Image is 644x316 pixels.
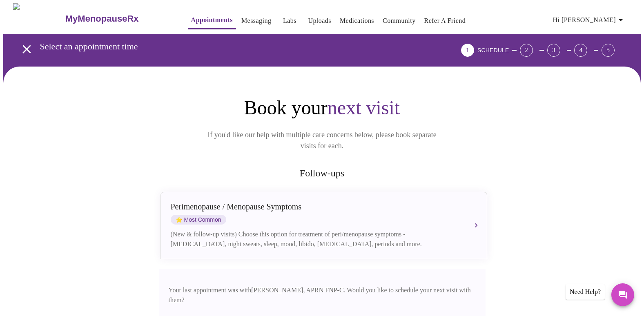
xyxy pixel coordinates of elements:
[160,192,487,259] button: Perimenopause / Menopause SymptomsstarMost Common(New & follow-up visits) Choose this option for ...
[191,14,233,26] a: Appointments
[421,13,469,29] button: Refer a Friend
[188,12,236,29] button: Appointments
[611,283,634,306] button: Messages
[461,44,474,57] div: 1
[159,96,486,120] h1: Book your
[574,44,587,57] div: 4
[241,15,271,27] a: Messaging
[566,284,605,300] div: Need Help?
[477,47,509,53] span: SCHEDULE
[547,44,560,57] div: 3
[176,216,183,223] span: star
[276,13,303,29] button: Labs
[64,4,171,33] a: MyMenopauseRx
[308,15,331,27] a: Uploads
[40,41,416,52] h3: Select an appointment time
[336,13,377,29] button: Medications
[65,13,139,24] h3: MyMenopauseRx
[379,13,419,29] button: Community
[553,14,626,26] span: Hi [PERSON_NAME]
[520,44,533,57] div: 2
[15,37,39,61] button: open drawer
[340,15,374,27] a: Medications
[305,13,334,29] button: Uploads
[602,44,615,57] div: 5
[159,168,486,179] h2: Follow-ups
[328,97,400,118] span: next visit
[424,15,466,27] a: Refer a Friend
[550,12,629,28] button: Hi [PERSON_NAME]
[171,215,226,225] span: Most Common
[171,202,461,211] div: Perimenopause / Menopause Symptoms
[13,3,64,34] img: MyMenopauseRx Logo
[169,285,476,305] p: Your last appointment was with [PERSON_NAME], APRN FNP-C . Would you like to schedule your next v...
[171,229,461,249] div: (New & follow-up visits) Choose this option for treatment of peri/menopause symptoms - [MEDICAL_D...
[238,13,274,29] button: Messaging
[383,15,416,27] a: Community
[283,15,296,27] a: Labs
[196,129,448,151] p: If you'd like our help with multiple care concerns below, please book separate visits for each.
